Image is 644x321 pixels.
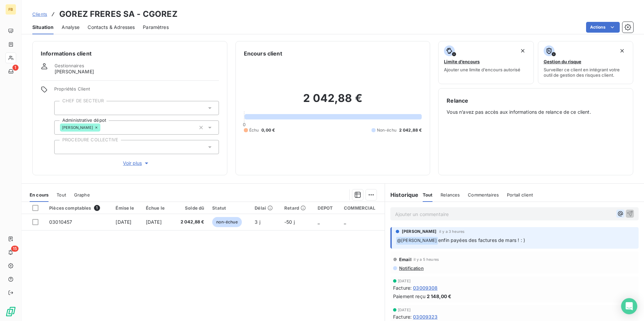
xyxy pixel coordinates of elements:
span: [DATE] [116,219,131,225]
span: Paiement reçu [393,293,425,300]
span: Tout [423,192,433,198]
img: Logo LeanPay [5,306,16,317]
span: En cours [30,192,49,198]
span: 0,00 € [261,127,275,133]
span: Échu [249,127,259,133]
h2: 2 042,88 € [244,92,422,112]
span: Analyse [62,24,79,31]
span: [PERSON_NAME] [55,68,94,75]
span: [PERSON_NAME] [62,126,93,130]
span: 03009308 [413,284,438,291]
button: Voir plus [54,159,219,167]
div: FB [5,4,16,15]
span: [DATE] [398,279,411,283]
span: Email [399,257,412,262]
span: Paramètres [143,24,169,31]
span: 1 [94,205,100,211]
div: Vous n’avez pas accès aux informations de relance de ce client. [447,97,625,167]
span: il y a 3 heures [439,229,464,234]
span: Facture : [393,313,412,320]
div: COMMERCIAL [344,205,381,211]
span: Surveiller ce client en intégrant votre outil de gestion des risques client. [544,67,627,78]
span: 2 148,00 € [427,293,452,300]
span: 03009323 [413,313,438,320]
span: Portail client [507,192,533,198]
span: Gestion du risque [544,59,581,64]
span: Ajouter une limite d’encours autorisé [444,67,520,72]
div: Échue le [146,205,168,211]
button: Gestion du risqueSurveiller ce client en intégrant votre outil de gestion des risques client. [538,41,633,84]
span: _ [344,219,346,225]
h6: Historique [385,191,419,199]
span: 15 [11,246,19,252]
span: Limite d’encours [444,59,480,64]
span: -50 j [284,219,295,225]
span: Commentaires [468,192,499,198]
div: Open Intercom Messenger [621,298,637,314]
span: 3 j [255,219,260,225]
div: Statut [212,205,247,211]
span: Non-échu [377,127,396,133]
span: _ [318,219,320,225]
span: il y a 5 heures [414,257,439,261]
span: 03010457 [49,219,72,225]
div: Émise le [116,205,138,211]
span: Notification [398,265,424,271]
input: Ajouter une valeur [100,124,106,131]
h6: Encours client [244,49,282,58]
span: [PERSON_NAME] [402,228,437,235]
span: Graphe [74,192,90,198]
span: Voir plus [123,160,150,167]
span: 0 [243,122,246,127]
input: Ajouter une valeur [60,144,65,150]
span: non-échue [212,217,241,227]
span: Clients [32,11,47,17]
a: Clients [32,11,47,17]
span: [DATE] [398,308,411,312]
span: Gestionnaires [55,63,84,68]
span: Contacts & Adresses [88,24,135,31]
span: 2 042,88 € [176,219,204,225]
button: Limite d’encoursAjouter une limite d’encours autorisé [438,41,534,84]
input: Ajouter une valeur [60,105,65,111]
span: 1 [12,65,19,71]
h6: Informations client [41,49,219,58]
span: Tout [57,192,66,198]
span: @ [PERSON_NAME] [396,237,438,245]
div: Délai [255,205,276,211]
span: Situation [32,24,54,31]
h6: Relance [447,97,625,105]
div: Solde dû [176,205,204,211]
span: enfin payées des factures de mars ! : ) [438,237,525,243]
div: Pièces comptables [49,205,107,211]
button: Actions [586,22,620,33]
span: 2 042,88 € [399,127,422,133]
span: [DATE] [146,219,162,225]
div: DEPOT [318,205,336,211]
h3: GOREZ FRERES SA - CGOREZ [59,8,178,20]
span: Relances [441,192,460,198]
div: Retard [284,205,310,211]
span: Facture : [393,284,412,291]
span: Propriétés Client [54,86,219,96]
